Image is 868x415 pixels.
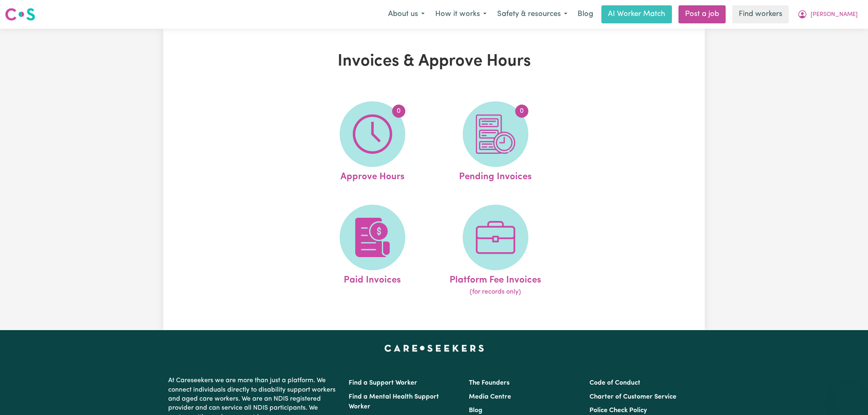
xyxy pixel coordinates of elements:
[5,7,35,22] img: Careseekers logo
[678,5,726,23] a: Post a job
[589,407,647,414] a: Police Check Policy
[792,6,863,23] button: My Account
[470,287,521,297] span: (for records only)
[492,6,573,23] button: Safety & resources
[469,407,482,414] a: Blog
[5,5,35,24] a: Careseekers logo
[392,105,405,118] span: 0
[383,6,430,23] button: About us
[469,380,509,386] a: The Founders
[349,380,417,386] a: Find a Support Worker
[573,5,598,23] a: Blog
[349,394,439,410] a: Find a Mental Health Support Worker
[459,167,532,184] span: Pending Invoices
[811,10,858,19] span: [PERSON_NAME]
[384,345,484,351] a: Careseekers home page
[430,6,492,23] button: How it works
[344,270,401,287] span: Paid Invoices
[313,205,432,297] a: Paid Invoices
[515,105,528,118] span: 0
[258,52,610,71] h1: Invoices & Approve Hours
[313,101,432,184] a: Approve Hours
[732,5,789,23] a: Find workers
[436,101,555,184] a: Pending Invoices
[589,394,676,400] a: Charter of Customer Service
[340,167,404,184] span: Approve Hours
[450,270,541,287] span: Platform Fee Invoices
[589,380,640,386] a: Code of Conduct
[835,382,861,408] iframe: Button to launch messaging window
[601,5,672,23] a: AI Worker Match
[436,205,555,297] a: Platform Fee Invoices(for records only)
[469,394,511,400] a: Media Centre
